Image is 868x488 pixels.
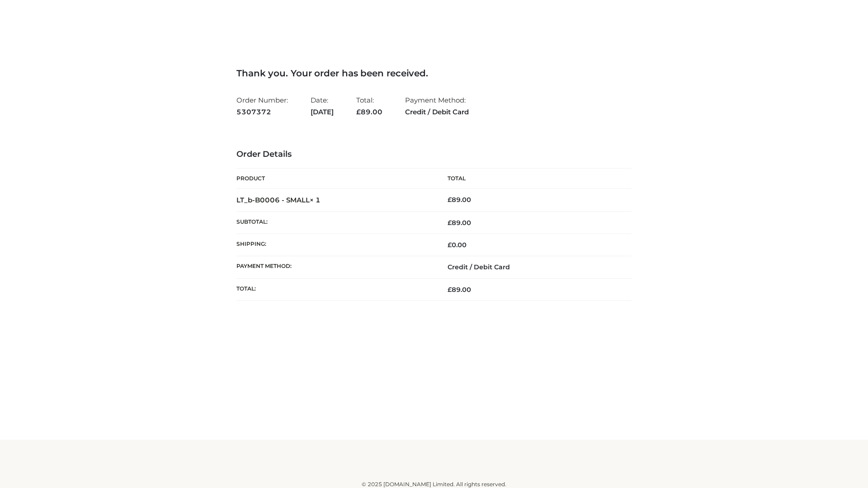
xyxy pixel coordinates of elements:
strong: Credit / Debit Card [405,106,469,118]
strong: × 1 [310,196,321,204]
strong: LT_b-B0006 - SMALL [236,196,321,204]
span: £ [448,241,452,249]
h3: Order Details [236,150,632,160]
span: £ [448,196,452,204]
th: Subtotal: [236,211,434,234]
li: Order Number: [236,92,288,120]
th: Total [434,169,632,189]
th: Total: [236,278,434,300]
span: 89.00 [448,286,471,294]
span: £ [356,108,361,116]
bdi: 0.00 [448,241,467,249]
li: Total: [356,92,382,120]
span: 89.00 [356,108,382,116]
h3: Thank you. Your order has been received. [236,68,632,79]
li: Payment Method: [405,92,469,120]
th: Product [236,169,434,189]
td: Credit / Debit Card [434,256,632,278]
strong: [DATE] [311,106,334,118]
span: £ [448,286,452,294]
th: Shipping: [236,234,434,256]
span: 89.00 [448,219,471,227]
span: £ [448,219,452,227]
li: Date: [311,92,334,120]
strong: 5307372 [236,106,288,118]
th: Payment method: [236,256,434,278]
bdi: 89.00 [448,196,471,204]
